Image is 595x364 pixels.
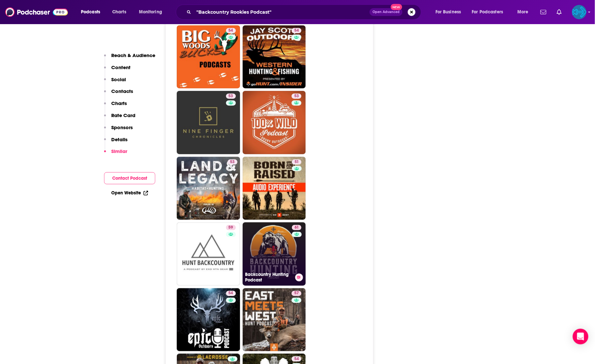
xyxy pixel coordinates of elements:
[111,136,128,143] p: Details
[294,290,299,297] span: 57
[81,8,100,17] span: Podcasts
[177,222,240,286] a: 59
[230,159,235,165] span: 53
[294,93,299,99] span: 53
[554,7,564,18] a: Show notifications dropdown
[229,93,233,99] span: 53
[111,112,135,118] p: Rate Card
[226,28,236,33] a: 54
[111,88,133,94] p: Contacts
[5,6,68,18] img: Podchaser - Follow, Share and Rate Podcasts
[104,52,155,64] button: Reach & Audience
[243,222,306,286] a: 61Backcountry Hunting Podcast
[111,64,130,70] p: Content
[104,88,133,100] button: Contacts
[295,159,299,165] span: 51
[572,5,587,19] img: User Profile
[104,136,128,148] button: Details
[194,7,370,17] input: Search podcasts, credits, & more...
[104,148,127,160] button: Similar
[292,94,301,99] a: 53
[435,8,461,17] span: For Business
[104,76,126,88] button: Social
[104,172,155,184] button: Contact Podcast
[111,52,155,58] p: Reach & Audience
[104,100,127,112] button: Charts
[229,290,233,297] span: 54
[108,7,130,17] a: Charts
[431,7,469,17] button: open menu
[177,288,240,352] a: 54
[229,27,233,34] span: 54
[243,157,306,220] a: 51
[76,7,109,17] button: open menu
[292,159,301,165] a: 51
[229,224,233,231] span: 59
[226,291,236,296] a: 54
[472,8,503,17] span: For Podcasters
[104,64,130,76] button: Content
[292,356,301,362] a: 54
[104,112,135,124] button: Rate Card
[292,28,301,33] a: 54
[373,10,400,14] span: Open Advanced
[370,8,403,16] button: Open AdvancedNew
[111,124,133,130] p: Sponsors
[182,5,427,20] div: Search podcasts, credits, & more...
[177,91,240,154] a: 53
[572,5,587,19] button: Show profile menu
[226,94,236,99] a: 53
[111,148,127,154] p: Similar
[243,91,306,154] a: 53
[228,159,237,165] a: 53
[243,25,306,89] a: 54
[517,8,528,17] span: More
[139,8,162,17] span: Monitoring
[243,288,306,352] a: 57
[292,291,301,296] a: 57
[134,7,171,17] button: open menu
[295,224,299,231] span: 61
[294,27,299,34] span: 54
[112,8,126,17] span: Charts
[177,25,240,89] a: 54
[111,100,127,106] p: Charts
[538,7,549,18] a: Show notifications dropdown
[573,329,588,344] div: Open Intercom Messenger
[292,225,301,230] a: 61
[245,272,293,283] h3: Backcountry Hunting Podcast
[391,4,403,10] span: New
[572,5,587,19] span: Logged in as backbonemedia
[111,190,148,196] a: Open Website
[177,157,240,220] a: 53
[468,7,513,17] button: open menu
[513,7,537,17] button: open menu
[226,225,236,230] a: 59
[294,356,299,363] span: 54
[111,76,126,83] p: Social
[104,124,133,136] button: Sponsors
